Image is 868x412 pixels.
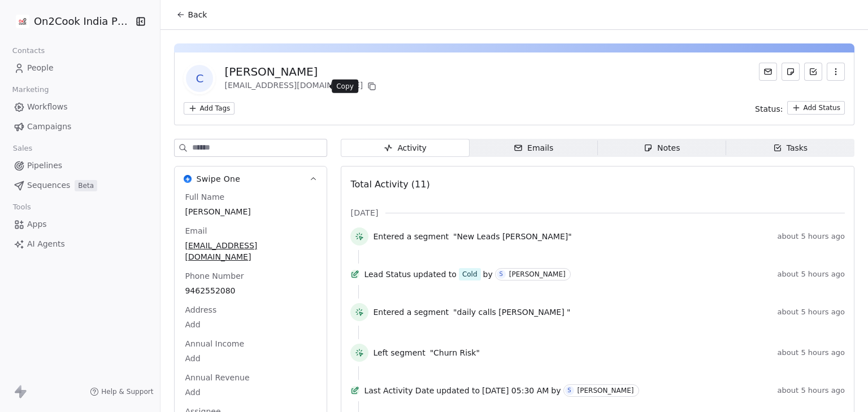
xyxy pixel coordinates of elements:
span: [DATE] [350,207,378,218]
a: AI Agents [9,235,151,253]
div: [EMAIL_ADDRESS][DOMAIN_NAME] [224,80,379,93]
span: by [551,385,561,396]
button: Add Status [787,101,845,115]
img: Swipe One [184,175,192,183]
span: Sequences [27,179,70,191]
div: Notes [644,142,680,154]
span: "Churn Risk" [430,347,480,358]
button: Add Tags [184,102,235,115]
p: Copy [336,82,354,91]
span: Pipelines [27,160,62,172]
div: [PERSON_NAME] [578,387,634,395]
span: On2Cook India Pvt. Ltd. [34,14,132,29]
span: [PERSON_NAME] [185,206,316,217]
span: Tools [8,199,36,216]
a: Help & Support [90,387,153,396]
span: [EMAIL_ADDRESS][DOMAIN_NAME] [185,240,316,262]
span: Sales [8,140,37,157]
span: Entered a segment [373,231,449,242]
span: by [483,269,493,280]
span: Marketing [7,81,54,98]
span: Contacts [7,42,50,59]
div: Cold [462,269,478,280]
a: People [9,59,151,77]
span: 9462552080 [185,285,316,296]
span: about 5 hours ago [778,386,845,395]
img: on2cook%20logo-04%20copy.jpg [16,15,29,28]
span: updated to [436,385,480,396]
span: Address [183,304,219,315]
span: [DATE] 05:30 AM [482,385,549,396]
a: Pipelines [9,156,151,175]
div: Emails [514,142,553,154]
span: about 5 hours ago [778,232,845,241]
div: [PERSON_NAME] [224,64,379,80]
span: Add [185,319,316,330]
span: Total Activity (11) [350,179,429,190]
span: about 5 hours ago [778,270,845,279]
span: about 5 hours ago [778,308,845,317]
span: "daily calls [PERSON_NAME] " [453,306,570,318]
span: updated to [413,269,457,280]
button: On2Cook India Pvt. Ltd. [14,12,127,31]
span: Help & Support [101,387,153,396]
button: Swipe OneSwipe One [175,166,327,191]
span: Full Name [183,191,227,203]
span: People [27,62,54,74]
span: Swipe One [196,173,240,185]
span: about 5 hours ago [778,348,845,357]
span: Back [188,9,207,20]
span: "New Leads [PERSON_NAME]" [453,231,572,242]
span: Workflows [27,101,68,113]
span: AI Agents [27,238,65,250]
span: Annual Revenue [183,372,251,383]
span: Add [185,387,316,398]
span: Status: [755,103,783,115]
span: Apps [27,218,47,230]
a: Apps [9,215,151,234]
span: Add [185,353,316,364]
span: Left segment [373,347,425,358]
a: Workflows [9,98,151,116]
div: Tasks [773,142,808,154]
span: Annual Income [183,338,246,349]
a: Campaigns [9,117,151,136]
div: S [567,386,571,395]
a: SequencesBeta [9,176,151,195]
div: S [500,270,503,279]
span: Campaigns [27,121,71,133]
span: Lead Status [364,269,411,280]
span: Entered a segment [373,306,449,318]
span: Beta [75,180,97,191]
span: Email [183,225,209,236]
button: Back [170,5,214,25]
span: C [186,65,213,92]
span: Phone Number [183,270,246,282]
div: [PERSON_NAME] [509,270,566,278]
span: Last Activity Date [364,385,434,396]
